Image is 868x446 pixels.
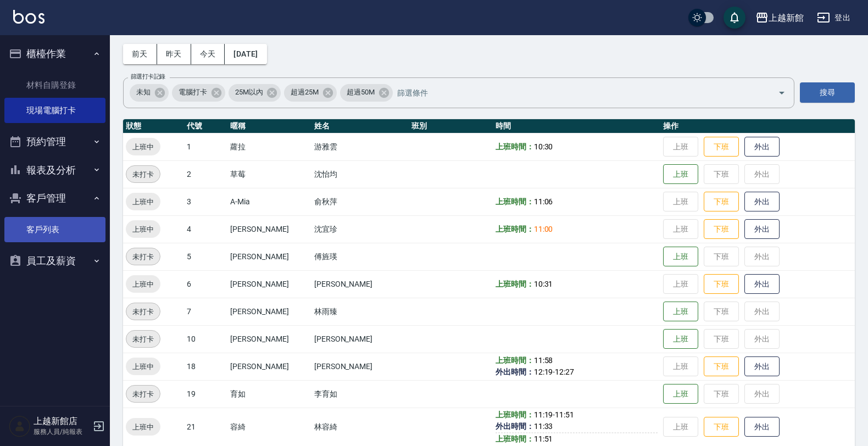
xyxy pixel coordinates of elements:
b: 上班時間： [496,356,534,365]
td: 俞秋萍 [311,188,409,215]
td: [PERSON_NAME] [227,353,311,380]
a: 現場電腦打卡 [4,98,105,123]
span: 上班中 [126,141,160,153]
span: 11:06 [534,197,553,206]
td: 游雅雲 [311,133,409,160]
td: 5 [184,243,227,270]
button: 上班 [663,164,698,185]
td: 18 [184,353,227,380]
span: 25M以內 [229,87,270,98]
td: 2 [184,160,227,188]
b: 上班時間： [496,410,534,419]
td: 蘿拉 [227,133,311,160]
span: 11:58 [534,356,553,365]
button: 下班 [704,219,739,239]
span: 10:31 [534,280,553,288]
td: 3 [184,188,227,215]
td: 草莓 [227,160,311,188]
button: 下班 [704,192,739,212]
button: 下班 [704,137,739,157]
button: 前天 [123,44,157,64]
td: 沈宜珍 [311,215,409,243]
span: 未打卡 [126,251,160,263]
span: 上班中 [126,421,160,433]
button: 預約管理 [4,127,105,156]
label: 篩選打卡記錄 [131,73,165,81]
span: 11:51 [555,410,574,419]
button: Open [773,84,791,102]
button: 上班 [663,247,698,267]
img: Logo [13,10,44,24]
td: 7 [184,298,227,325]
button: 外出 [744,274,780,294]
td: [PERSON_NAME] [311,353,409,380]
button: 外出 [744,417,780,437]
button: 上班 [663,384,698,404]
b: 外出時間： [496,367,534,376]
span: 未打卡 [126,333,160,345]
button: 櫃檯作業 [4,40,105,68]
span: 超過25M [284,87,325,98]
button: 昨天 [157,44,191,64]
button: 今天 [191,44,225,64]
td: [PERSON_NAME] [227,243,311,270]
button: 上越新館 [751,7,808,29]
td: [PERSON_NAME] [227,270,311,298]
div: 超過25M [284,84,337,102]
input: 篩選條件 [394,83,759,102]
button: 客戶管理 [4,184,105,213]
span: 上班中 [126,361,160,372]
td: 4 [184,215,227,243]
b: 上班時間： [496,280,534,288]
button: 下班 [704,274,739,294]
span: 上班中 [126,278,160,290]
td: 6 [184,270,227,298]
b: 外出時間： [496,422,534,431]
button: 外出 [744,137,780,157]
td: [PERSON_NAME] [227,298,311,325]
span: 電腦打卡 [172,87,214,98]
p: 服務人員/純報表 [34,427,90,437]
button: 外出 [744,356,780,377]
td: 19 [184,380,227,408]
th: 時間 [493,119,660,133]
button: 上班 [663,302,698,322]
a: 客戶列表 [4,217,105,242]
th: 代號 [184,119,227,133]
img: Person [9,415,31,437]
span: 12:27 [555,367,574,376]
b: 上班時間： [496,225,534,233]
td: [PERSON_NAME] [311,270,409,298]
b: 上班時間： [496,434,534,443]
span: 未打卡 [126,306,160,317]
button: 外出 [744,192,780,212]
button: 下班 [704,356,739,377]
span: 未打卡 [126,388,160,400]
span: 11:19 [534,410,553,419]
span: 上班中 [126,224,160,235]
a: 材料自購登錄 [4,73,105,98]
td: 育如 [227,380,311,408]
button: 員工及薪資 [4,247,105,275]
button: 下班 [704,417,739,437]
td: 李育如 [311,380,409,408]
b: 上班時間： [496,142,534,151]
div: 未知 [130,84,169,102]
button: 上班 [663,329,698,349]
td: 沈怡均 [311,160,409,188]
button: [DATE] [225,44,266,64]
td: 21 [184,408,227,446]
span: 11:33 [534,422,553,431]
th: 狀態 [123,119,184,133]
button: 搜尋 [800,82,855,103]
h5: 上越新館店 [34,416,90,427]
td: [PERSON_NAME] [227,215,311,243]
button: save [724,7,745,29]
span: 未知 [130,87,157,98]
td: 林雨臻 [311,298,409,325]
td: 傅旌瑛 [311,243,409,270]
button: 外出 [744,219,780,239]
span: 超過50M [340,87,381,98]
span: 未打卡 [126,169,160,180]
td: A-Mia [227,188,311,215]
